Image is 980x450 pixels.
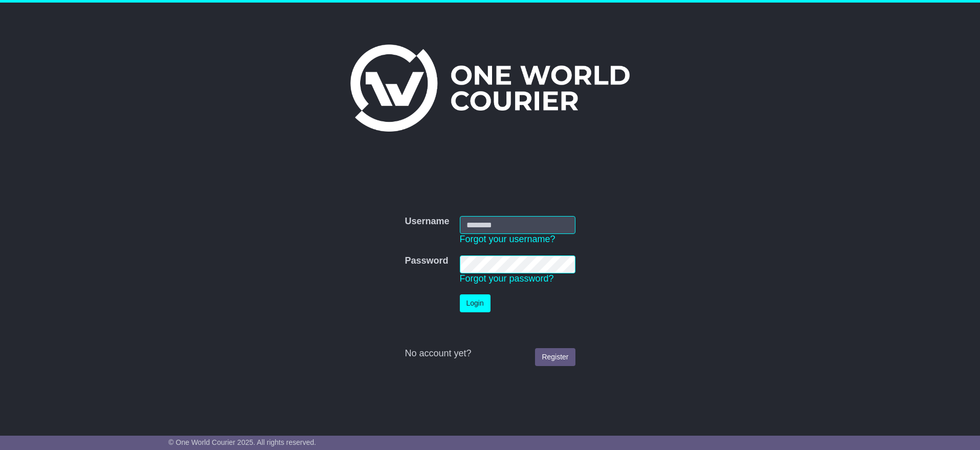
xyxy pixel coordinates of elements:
a: Forgot your password? [460,273,554,284]
img: One World [350,45,630,132]
a: Forgot your username? [460,234,555,244]
label: Username [405,216,449,227]
button: Login [460,294,491,312]
label: Password [405,255,448,267]
span: © One World Courier 2025. All rights reserved. [168,438,316,446]
div: No account yet? [405,348,575,359]
a: Register [535,348,575,366]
